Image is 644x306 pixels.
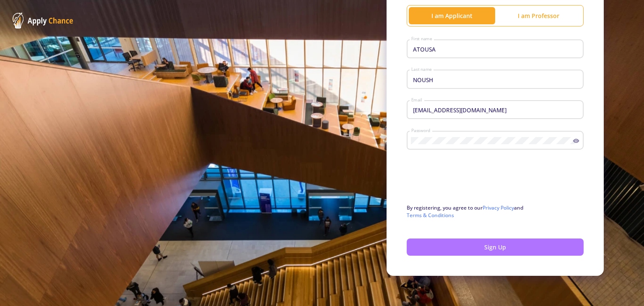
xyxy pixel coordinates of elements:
[409,11,495,20] div: I am Applicant
[407,212,454,219] a: Terms & Conditions
[13,13,73,29] img: ApplyChance Logo
[495,11,582,20] div: I am Professor
[407,239,584,256] button: Sign Up
[407,204,584,219] p: By registering, you agree to our and
[483,204,514,211] a: Privacy Policy
[407,165,534,197] iframe: reCAPTCHA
